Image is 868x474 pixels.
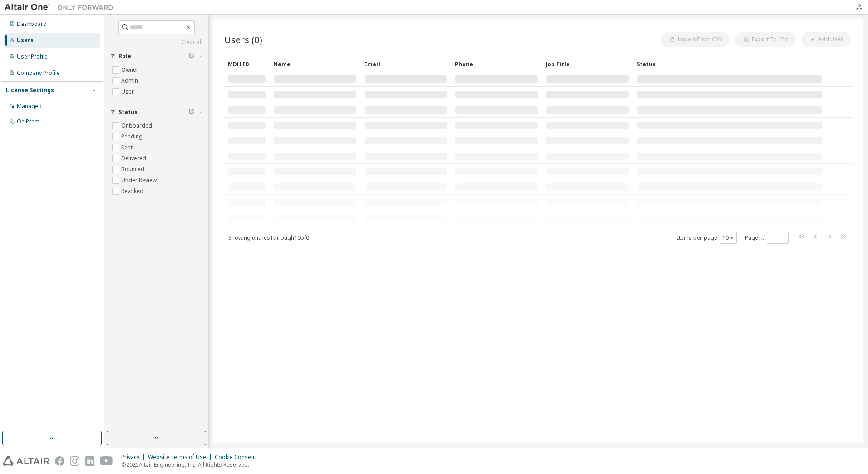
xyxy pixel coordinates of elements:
div: Job Title [546,57,629,71]
div: User Profile [17,53,48,60]
div: Managed [17,103,42,110]
img: linkedin.svg [85,456,94,466]
div: Cookie Consent [215,454,261,461]
label: Admin [121,75,140,86]
span: Page n. [745,232,789,244]
label: Pending [121,131,144,142]
div: Company Profile [17,69,60,77]
span: Items per page [677,232,737,244]
label: Delivered [121,153,148,164]
div: Name [273,57,357,71]
div: Phone [455,57,538,71]
span: Status [118,109,138,116]
button: Export To CSV [735,32,796,47]
div: License Settings [6,87,54,94]
button: Add User [801,32,851,47]
img: youtube.svg [100,456,113,466]
button: Import From CSV [661,32,730,47]
span: Clear filter [189,109,194,116]
div: Website Terms of Use [148,454,215,461]
label: Revoked [121,186,145,197]
div: Privacy [121,454,148,461]
div: MDH ID [228,57,266,71]
label: Onboarded [121,120,154,131]
div: Dashboard [17,20,47,28]
div: On Prem [17,118,39,125]
span: Clear filter [189,53,194,60]
label: User [121,86,136,97]
span: Role [118,53,131,60]
div: Users [17,37,34,44]
label: Sent [121,142,134,153]
img: instagram.svg [70,456,79,466]
label: Bounced [121,164,146,175]
span: Showing entries 1 through 10 of 0 [228,234,309,242]
img: facebook.svg [55,456,64,466]
button: Role [110,46,202,66]
span: Users (0) [224,33,262,46]
a: Clear all [110,39,202,46]
button: 10 [722,234,735,242]
div: Status [636,57,823,71]
div: Email [364,57,448,71]
label: Under Review [121,175,158,186]
p: © 2025 Altair Engineering, Inc. All Rights Reserved. [121,461,261,469]
button: Status [110,102,202,122]
label: Owner [121,64,140,75]
img: altair_logo.svg [3,456,49,466]
img: Altair One [5,3,118,12]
